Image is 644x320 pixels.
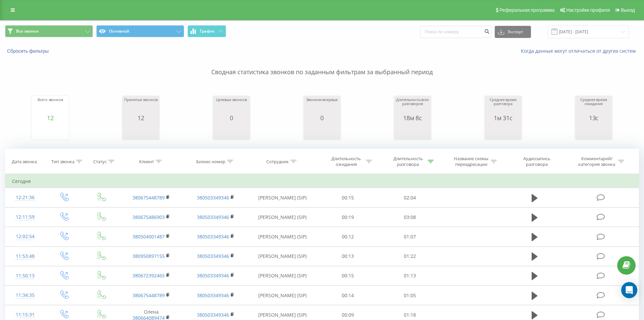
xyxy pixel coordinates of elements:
[248,188,317,208] td: [PERSON_NAME] (SIP)
[38,115,63,121] div: 12
[5,25,93,37] button: Все звонки
[51,159,74,165] div: Тип звонка
[12,230,38,243] div: 12:02:54
[197,272,229,279] a: 380503349346
[621,282,637,298] div: Open Intercom Messenger
[317,188,379,208] td: 00:15
[515,156,559,167] div: Аудиозапись разговора
[12,211,38,224] div: 12:11:59
[379,208,440,227] td: 03:08
[317,227,379,246] td: 00:12
[621,7,635,13] span: Выход
[248,286,317,305] td: [PERSON_NAME] (SIP)
[187,25,226,37] button: График
[420,26,491,38] input: Поиск по номеру
[197,214,229,220] a: 380503349346
[139,159,154,165] div: Клиент
[396,115,429,121] div: 18м 8с
[328,156,364,167] div: Длительность ожидания
[577,156,616,167] div: Комментарий/категория звонка
[200,29,215,34] span: График
[132,214,165,220] a: 380675486903
[248,246,317,266] td: [PERSON_NAME] (SIP)
[379,188,440,208] td: 02:04
[197,253,229,259] a: 380503349346
[12,289,38,302] div: 11:34:35
[197,292,229,299] a: 380503349346
[248,266,317,285] td: [PERSON_NAME] (SIP)
[196,159,225,165] div: Бизнес номер
[124,98,157,115] div: Принятых звонков
[38,98,63,115] div: Всего звонков
[566,7,610,13] span: Настройки профиля
[266,159,289,165] div: Сотрудник
[390,156,426,167] div: Длительность разговора
[521,48,639,54] a: Когда данные могут отличаться от других систем
[5,54,639,77] p: Сводная статистика звонков по заданным фильтрам за выбранный период
[306,115,337,121] div: 0
[12,269,38,282] div: 11:50:13
[317,246,379,266] td: 00:13
[577,115,610,121] div: 13с
[495,26,531,38] button: Экспорт
[499,7,554,13] span: Реферальная программа
[453,156,489,167] div: Название схемы переадресации
[197,233,229,240] a: 380503349346
[197,312,229,318] a: 380503349346
[379,286,440,305] td: 01:05
[379,227,440,246] td: 01:07
[396,98,429,115] div: Длительность всех разговоров
[248,208,317,227] td: [PERSON_NAME] (SIP)
[5,48,52,54] button: Сбросить фильтры
[577,98,610,115] div: Среднее время ожидания
[132,233,165,240] a: 380504001487
[12,159,37,165] div: Дата звонка
[132,253,165,259] a: 380950897155
[216,98,247,115] div: Целевых звонков
[317,208,379,227] td: 00:19
[16,29,39,34] span: Все звонки
[5,175,639,188] td: Сегодня
[216,115,247,121] div: 0
[124,115,157,121] div: 12
[306,98,337,115] div: Звонили впервые
[93,159,107,165] div: Статус
[132,292,165,299] a: 380675448789
[12,191,38,204] div: 12:21:36
[197,194,229,201] a: 380503349346
[486,115,520,121] div: 1м 31с
[248,227,317,246] td: [PERSON_NAME] (SIP)
[317,266,379,285] td: 00:15
[12,250,38,263] div: 11:53:48
[132,194,165,201] a: 380675448789
[486,98,520,115] div: Среднее время разговора
[379,266,440,285] td: 01:13
[317,286,379,305] td: 00:14
[132,272,165,279] a: 380672392465
[96,25,184,37] button: Основной
[379,246,440,266] td: 01:22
